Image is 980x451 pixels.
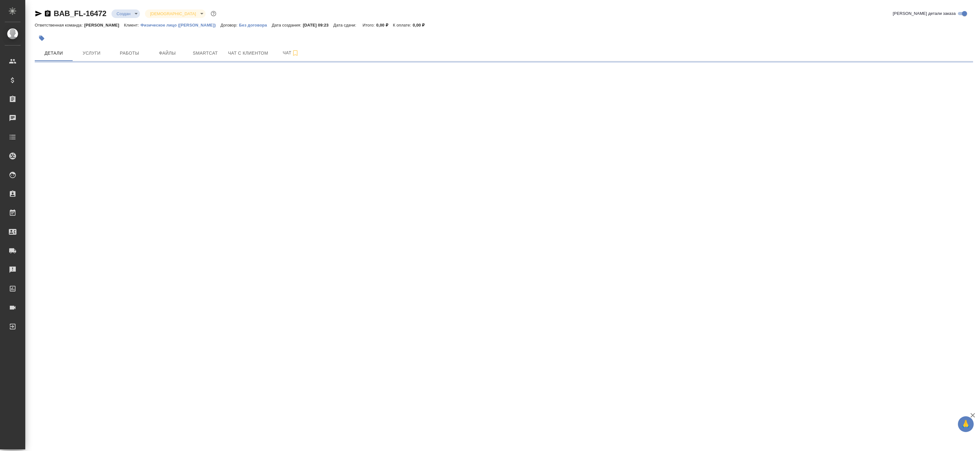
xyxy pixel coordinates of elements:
[190,49,220,57] span: Smartcat
[292,49,299,57] svg: Подписаться
[239,22,272,27] a: Без договора
[272,23,303,27] p: Дата создания:
[115,11,132,16] button: Создан
[893,10,956,17] span: [PERSON_NAME] детали заказа
[84,23,124,27] p: [PERSON_NAME]
[152,49,183,57] span: Файлы
[141,22,220,27] a: Физическое лицо ([PERSON_NAME])
[54,9,106,18] a: BAB_FL-16472
[35,10,42,17] button: Скопировать ссылку для ЯМессенджера
[76,49,107,57] span: Услуги
[276,49,306,57] span: Чат
[228,49,268,57] span: Чат с клиентом
[35,23,84,27] p: Ответственная команда:
[303,23,334,27] p: [DATE] 09:23
[39,49,69,57] span: Детали
[363,23,376,27] p: Итого:
[111,9,140,18] div: Создан
[35,31,49,45] button: Добавить тэг
[124,23,141,27] p: Клиент:
[145,9,205,18] div: Создан
[114,49,145,57] span: Работы
[413,23,430,27] p: 0,00 ₽
[220,23,239,27] p: Договор:
[44,10,51,17] button: Скопировать ссылку
[960,418,971,431] span: 🙏
[393,23,413,27] p: К оплате:
[376,23,393,27] p: 0,00 ₽
[148,11,198,16] button: [DEMOGRAPHIC_DATA]
[958,416,974,432] button: 🙏
[334,23,358,27] p: Дата сдачи:
[209,9,218,18] button: Доп статусы указывают на важность/срочность заказа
